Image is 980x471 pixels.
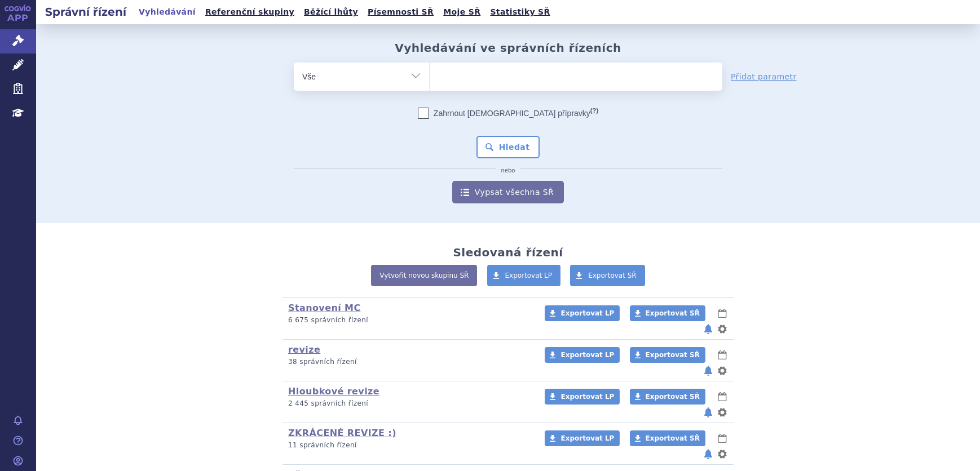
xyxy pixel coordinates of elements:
[288,344,320,355] a: revize
[36,4,135,20] h2: Správní řízení
[630,305,705,321] a: Exportovat SŘ
[703,406,714,419] button: notifikace
[630,347,705,363] a: Exportovat SŘ
[703,364,714,377] button: notifikace
[717,390,728,403] button: lhůty
[371,265,477,286] a: Vytvořit novou skupinu SŘ
[590,107,598,114] abbr: (?)
[560,351,614,359] span: Exportovat LP
[476,136,540,158] button: Hledat
[630,430,705,446] a: Exportovat SŘ
[202,5,298,20] a: Referenční skupiny
[301,5,361,20] a: Běžící lhůty
[288,399,530,408] p: 2 445 správních řízení
[646,393,700,401] span: Exportovat SŘ
[717,322,728,336] button: nastavení
[288,386,379,397] a: Hloubkové revize
[717,406,728,419] button: nastavení
[418,108,598,119] label: Zahrnout [DEMOGRAPHIC_DATA] přípravky
[288,316,530,325] p: 6 675 správních řízení
[570,265,645,286] a: Exportovat SŘ
[717,348,728,362] button: lhůty
[588,272,637,279] span: Exportovat SŘ
[560,434,614,442] span: Exportovat LP
[717,364,728,377] button: nastavení
[717,306,728,320] button: lhůty
[703,447,714,461] button: notifikace
[288,357,530,367] p: 38 správních řízení
[545,347,620,363] a: Exportovat LP
[545,305,620,321] a: Exportovat LP
[646,351,700,359] span: Exportovat SŘ
[288,303,361,313] a: Stanovení MC
[288,441,530,450] p: 11 správních řízení
[288,428,396,438] a: ZKRÁCENÉ REVIZE :)
[560,393,614,401] span: Exportovat LP
[496,167,521,174] i: nebo
[487,5,553,20] a: Statistiky SŘ
[395,41,621,55] h2: Vyhledávání ve správních řízeních
[717,432,728,445] button: lhůty
[717,447,728,461] button: nastavení
[487,265,561,286] a: Exportovat LP
[630,389,705,405] a: Exportovat SŘ
[135,5,199,20] a: Vyhledávání
[731,71,797,82] a: Přidat parametr
[440,5,484,20] a: Moje SŘ
[505,272,553,279] span: Exportovat LP
[545,389,620,405] a: Exportovat LP
[703,322,714,336] button: notifikace
[364,5,437,20] a: Písemnosti SŘ
[646,434,700,442] span: Exportovat SŘ
[453,246,563,259] h2: Sledovaná řízení
[452,181,564,203] a: Vypsat všechna SŘ
[560,309,614,317] span: Exportovat LP
[545,430,620,446] a: Exportovat LP
[646,309,700,317] span: Exportovat SŘ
